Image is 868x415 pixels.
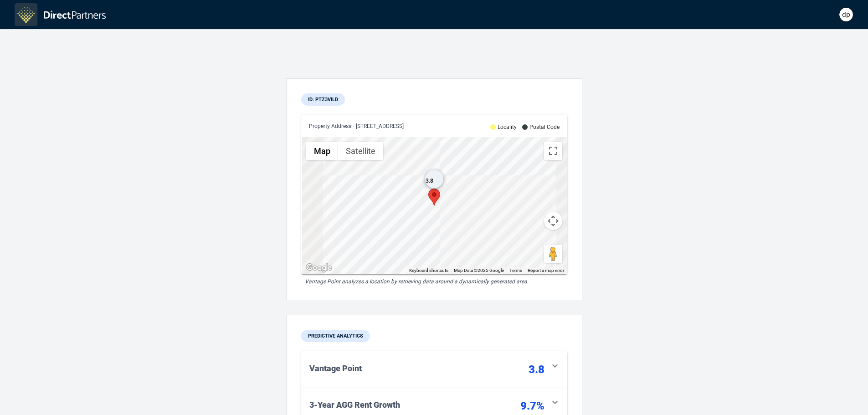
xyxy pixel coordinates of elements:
div: 3-Year AGG Rent Growth [309,399,400,411]
button: Show street map [306,142,338,160]
img: Google [304,262,334,274]
div: Vantage Point analyzes a location by retrieving data around a dynamically generated area. [305,278,567,285]
a: Report a map error [528,268,564,273]
img: logo-icon [15,3,106,26]
div: ID: PtZ3VilD [301,93,345,106]
div: PREDICTIVE ANALYTICS [301,330,370,342]
div: 3.8 [529,362,544,377]
div: Uluru [425,170,443,188]
div: 9.7% [520,399,544,413]
button: Toggle fullscreen view [544,142,562,160]
span: Property Address: [309,123,353,129]
a: Open this area in Google Maps (opens a new window) [304,262,334,274]
div: Vantage Point [309,362,362,375]
div: dp [839,7,853,22]
div: Postal Code [522,121,560,133]
button: Map camera controls [544,212,562,230]
span: Map Data ©2025 Google [454,268,504,273]
button: Drag Pegman onto the map to open Street View [544,245,562,263]
span: [STREET_ADDRESS] [356,123,404,129]
div: Locality [490,121,517,133]
a: Terms [509,268,522,273]
button: Show satellite imagery [338,142,383,160]
button: Vantage Point 3.8 [301,351,567,388]
button: Keyboard shortcuts [409,267,448,274]
div: 3.8 [426,178,448,200]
